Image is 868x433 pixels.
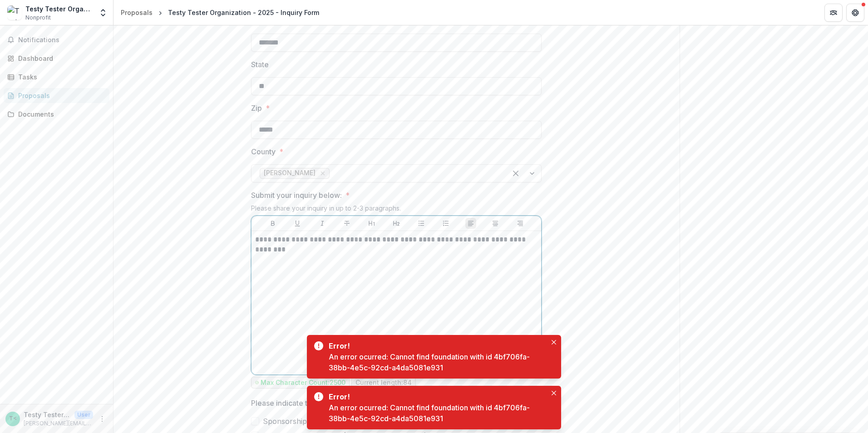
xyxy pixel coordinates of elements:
button: Open entity switcher [97,4,109,22]
div: Testy Tester Organization - 2025 - Inquiry Form [168,8,319,17]
a: Documents [4,107,109,122]
button: Notifications [4,33,109,47]
div: Error! [329,391,543,402]
div: Remove Ramsey [318,169,327,178]
button: Align Right [515,218,526,229]
div: Dashboard [18,54,102,63]
button: Strike [341,218,352,229]
div: Testy Tester Organization [25,4,93,14]
div: Documents [18,109,102,119]
p: Submit your inquiry below: [251,190,342,201]
button: Heading 1 [366,218,377,229]
p: Max Character Count: 2500 [261,379,345,387]
button: Italicize [317,218,328,229]
div: Please share your inquiry in up to 2-3 paragraphs. [251,204,542,216]
button: Bullet List [416,218,427,229]
a: Tasks [4,69,109,84]
span: Nonprofit [25,14,51,22]
span: [PERSON_NAME] [264,169,316,177]
div: An error ocurred: Cannot find foundation with id 4bf706fa-38bb-4e5c-92cd-a4da5081e931 [329,402,547,424]
div: Clear selected options [508,166,523,181]
button: Partners [824,4,843,22]
img: Testy Tester Organization [7,5,22,20]
span: Notifications [18,36,106,44]
div: Proposals [121,8,153,17]
a: Proposals [4,88,109,103]
button: Ordered List [440,218,451,229]
p: County [251,146,276,157]
span: Sponsorships [263,416,311,427]
button: More [97,413,108,424]
button: Heading 2 [391,218,402,229]
button: Underline [292,218,303,229]
button: Close [548,388,559,399]
a: Dashboard [4,51,109,66]
p: User [74,411,93,419]
button: Align Left [465,218,476,229]
button: Bold [267,218,278,229]
p: Current length: 84 [355,379,412,387]
a: Proposals [117,6,156,19]
nav: breadcrumb [117,6,323,19]
button: Close [548,337,559,348]
div: Testy Tester <annessa.hicks12@gmail.com> <annessa.hicks12@gmail.com> [9,416,17,422]
div: Error! [329,340,543,351]
button: Get Help [846,4,864,22]
p: State [251,59,269,70]
div: An error ocurred: Cannot find foundation with id 4bf706fa-38bb-4e5c-92cd-a4da5081e931 [329,351,547,373]
button: Align Center [490,218,501,229]
p: Testy Tester <[PERSON_NAME][EMAIL_ADDRESS][DOMAIN_NAME]> <[PERSON_NAME][DOMAIN_NAME][EMAIL_ADDRES... [24,410,71,419]
div: Proposals [18,91,102,100]
div: Tasks [18,72,102,82]
p: Please indicate the giving programs you are inquiring about. [251,398,456,408]
p: [PERSON_NAME][EMAIL_ADDRESS][DOMAIN_NAME] [24,419,93,428]
p: Zip [251,103,262,113]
